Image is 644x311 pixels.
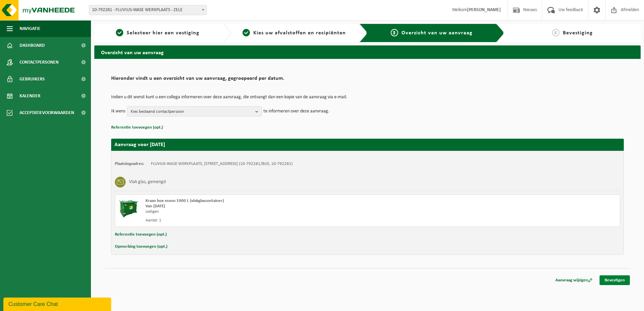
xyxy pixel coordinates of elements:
button: Kies bestaand contactpersoon [127,106,262,116]
span: 3 [391,29,398,36]
img: CR-BO-1C-1900-MET-01.png [119,198,139,218]
span: Navigatie [20,20,40,37]
iframe: chat widget [3,296,112,311]
strong: [PERSON_NAME] [467,7,501,12]
span: Kraan box mono 1900 L (vlakglascontainer) [146,199,224,203]
a: 2Kies uw afvalstoffen en recipiënten [234,29,354,37]
td: FLUVIUS-WASE WERKPLAATS, [STREET_ADDRESS] (10-792281/BUS, 10-792281) [151,161,293,167]
span: 10-792281 - FLUVIUS-WASE WERKPLAATS - ZELE [89,5,207,15]
span: Contactpersonen [20,54,59,71]
button: Referentie toevoegen (opt.) [115,230,167,239]
strong: Plaatsingsadres: [115,162,144,166]
span: Bevestiging [563,30,593,36]
span: Overzicht van uw aanvraag [401,30,473,36]
div: Aantal: 1 [146,218,394,223]
span: 4 [552,29,559,36]
span: Selecteer hier een vestiging [127,30,199,36]
p: Indien u dit wenst kunt u een collega informeren over deze aanvraag, die ontvangt dan een kopie v... [111,95,624,100]
strong: Aanvraag voor [DATE] [115,142,165,147]
p: Ik wens [111,106,125,116]
span: Kies bestaand contactpersoon [131,107,253,117]
a: Aanvraag wijzigen [550,275,598,285]
span: Acceptatievoorwaarden [20,104,74,121]
h2: Hieronder vindt u een overzicht van uw aanvraag, gegroepeerd per datum. [111,76,624,85]
div: Ledigen [146,209,394,214]
h3: Vlak glas, gemengd [129,177,166,187]
a: 1Selecteer hier een vestiging [98,29,218,37]
span: 2 [243,29,250,36]
strong: Van [DATE] [146,204,165,208]
button: Referentie toevoegen (opt.) [111,123,163,132]
p: te informeren over deze aanvraag. [263,106,329,116]
button: Opmerking toevoegen (opt.) [115,242,167,251]
span: Kalender [20,88,40,104]
span: Gebruikers [20,71,45,88]
span: 10-792281 - FLUVIUS-WASE WERKPLAATS - ZELE [89,5,206,15]
span: 1 [116,29,123,36]
h2: Overzicht van uw aanvraag [94,45,641,59]
span: Kies uw afvalstoffen en recipiënten [253,30,346,36]
span: Dashboard [20,37,45,54]
a: Bevestigen [600,275,630,285]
